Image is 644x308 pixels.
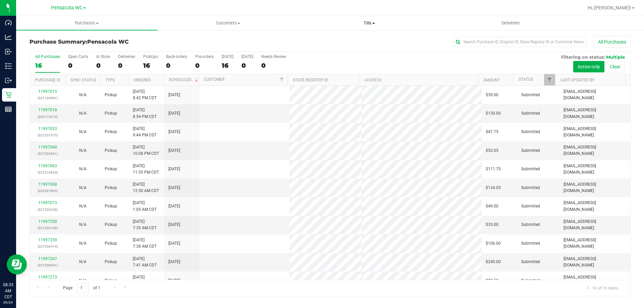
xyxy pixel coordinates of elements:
div: 0 [68,62,88,69]
div: Open Carts [68,54,88,59]
span: [EMAIL_ADDRESS][DOMAIN_NAME] [563,107,626,120]
span: Pickup [105,240,117,247]
span: [DATE] [168,222,180,228]
span: Pickup [105,92,117,98]
div: 0 [195,62,214,69]
span: 1 - 16 of 16 items [581,283,624,293]
span: Deliveries [492,20,529,26]
a: 11997273 [38,275,57,280]
a: 11997250 [38,219,57,224]
div: Pre-orders [195,54,214,59]
span: Not Applicable [79,259,87,264]
a: 11997068 [38,182,57,187]
p: (327250941) [34,262,61,268]
button: N/A [79,259,87,265]
div: 0 [96,62,110,69]
span: Tills [299,20,439,26]
span: Not Applicable [79,111,87,116]
div: [DATE] [222,54,233,59]
span: Pensacola WC [51,5,83,11]
a: Deliveries [440,16,581,30]
a: 11997063 [38,164,57,168]
button: N/A [79,185,87,191]
span: Pickup [105,110,117,117]
a: Filter [276,74,287,85]
div: Back-orders [166,54,187,59]
inline-svg: Outbound [5,77,12,84]
span: Not Applicable [79,185,87,190]
button: All Purchases [594,36,631,48]
div: 0 [166,62,187,69]
div: PickUps [143,54,158,59]
span: Submitted [521,129,540,135]
div: Deliveries [118,54,135,59]
span: Pickup [105,166,117,172]
div: In Store [96,54,110,59]
span: [DATE] [168,185,180,191]
span: [EMAIL_ADDRESS][DOMAIN_NAME] [563,256,626,268]
span: [DATE] [168,259,180,265]
button: N/A [79,166,87,172]
span: Pickup [105,147,117,154]
inline-svg: Dashboard [5,19,12,26]
a: Sync Status [70,78,96,82]
inline-svg: Reports [5,106,12,113]
a: State Registry ID [293,78,328,82]
span: Pickup [105,129,117,135]
p: 09/24 [3,300,13,305]
span: Submitted [521,278,540,284]
span: [DATE] [168,166,180,172]
a: 11997018 [38,108,57,112]
span: [DATE] 7:38 AM CDT [133,237,157,250]
button: N/A [79,240,87,247]
inline-svg: Inventory [5,63,12,69]
span: [EMAIL_ADDRESS][DOMAIN_NAME] [563,144,626,157]
span: [DATE] 7:42 AM CDT [133,274,157,287]
a: Customer [204,77,224,82]
span: Pickup [105,203,117,209]
span: $80.50 [486,278,498,284]
span: [EMAIL_ADDRESS][DOMAIN_NAME] [563,274,626,287]
button: Active only [573,61,604,72]
span: $52.05 [486,147,498,154]
span: $49.00 [486,203,498,209]
p: (327201975) [34,132,61,138]
span: Submitted [521,259,540,265]
div: Needs Review [261,54,286,59]
span: Submitted [521,110,540,117]
span: [DATE] 7:35 AM CDT [133,219,157,231]
span: Customers [158,20,298,26]
span: Pensacola WC [87,39,129,45]
span: [DATE] 9:44 PM CDT [133,126,157,138]
p: (327203691) [34,150,61,157]
div: 0 [118,62,135,69]
span: $35.00 [486,222,498,228]
span: Submitted [521,147,540,154]
a: Status [519,77,533,82]
span: $130.00 [486,110,501,117]
h3: Purchase Summary: [30,39,230,45]
span: [DATE] 11:55 PM CDT [133,163,159,176]
span: Submitted [521,222,540,228]
a: Filter [544,74,555,85]
button: N/A [79,129,87,135]
span: [EMAIL_ADDRESS][DOMAIN_NAME] [563,163,626,176]
inline-svg: Analytics [5,34,12,41]
span: [EMAIL_ADDRESS][DOMAIN_NAME] [563,237,626,250]
span: $47.75 [486,129,498,135]
span: Not Applicable [79,204,87,208]
span: [DATE] [168,147,180,154]
span: Multiple [606,54,625,60]
th: Address [359,74,478,86]
span: [EMAIL_ADDRESS][DOMAIN_NAME] [563,126,626,138]
span: Hi, [PERSON_NAME]! [588,5,631,10]
a: Customers [157,16,299,30]
a: 11997267 [38,256,57,261]
span: $111.75 [486,166,501,172]
span: [DATE] 7:41 AM CDT [133,256,157,268]
p: (327250414) [34,243,61,250]
span: $39.00 [486,92,498,98]
a: Type [105,78,115,82]
span: Not Applicable [79,93,87,97]
p: (320172014) [34,114,61,120]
